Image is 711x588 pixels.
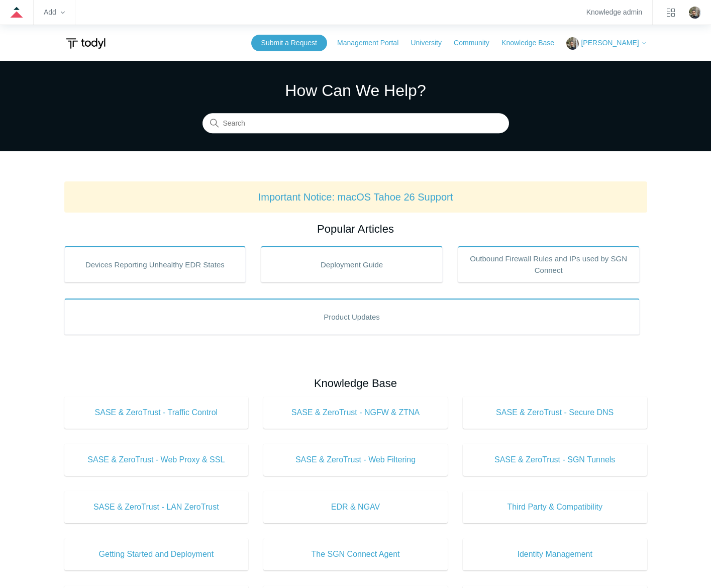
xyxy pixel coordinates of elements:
button: [PERSON_NAME] [566,37,647,50]
a: The SGN Connect Agent [263,538,448,570]
a: SASE & ZeroTrust - SGN Tunnels [463,444,647,476]
a: Devices Reporting Unhealthy EDR States [64,246,246,282]
a: SASE & ZeroTrust - NGFW & ZTNA [263,397,448,429]
a: Community [454,38,499,48]
a: Outbound Firewall Rules and IPs used by SGN Connect [458,246,640,282]
img: user avatar [689,7,701,19]
span: SASE & ZeroTrust - Secure DNS [478,407,632,419]
span: SASE & ZeroTrust - Web Filtering [278,454,433,466]
a: SASE & ZeroTrust - Web Proxy & SSL [64,444,249,476]
a: University [411,38,451,48]
span: EDR & NGAV [278,501,433,513]
a: SASE & ZeroTrust - Secure DNS [463,397,647,429]
span: SASE & ZeroTrust - LAN ZeroTrust [79,501,234,513]
a: Knowledge Base [501,38,564,48]
span: SASE & ZeroTrust - Traffic Control [79,407,234,419]
input: Search [202,114,509,134]
span: SASE & ZeroTrust - NGFW & ZTNA [278,407,433,419]
span: Third Party & Compatibility [478,501,632,513]
span: SASE & ZeroTrust - SGN Tunnels [478,454,632,466]
zd-hc-trigger: Click your profile icon to open the profile menu [689,7,701,19]
a: SASE & ZeroTrust - Web Filtering [263,444,448,476]
a: Third Party & Compatibility [463,491,647,523]
a: Knowledge admin [586,10,642,15]
h2: Popular Articles [64,221,647,237]
span: SASE & ZeroTrust - Web Proxy & SSL [79,454,234,466]
a: Management Portal [337,38,409,48]
span: [PERSON_NAME] [581,39,639,47]
a: EDR & NGAV [263,491,448,523]
a: SASE & ZeroTrust - LAN ZeroTrust [64,491,249,523]
span: Identity Management [478,548,632,560]
span: Getting Started and Deployment [79,548,234,560]
a: Getting Started and Deployment [64,538,249,570]
a: Important Notice: macOS Tahoe 26 Support [258,191,453,203]
a: SASE & ZeroTrust - Traffic Control [64,397,249,429]
h1: How Can We Help? [202,78,509,103]
zd-hc-trigger: Add [44,10,65,15]
h2: Knowledge Base [64,375,647,391]
a: Identity Management [463,538,647,570]
img: Todyl Support Center Help Center home page [64,34,107,53]
span: The SGN Connect Agent [278,548,433,560]
a: Deployment Guide [261,246,443,282]
a: Product Updates [64,299,640,335]
a: Submit a Request [251,35,327,51]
